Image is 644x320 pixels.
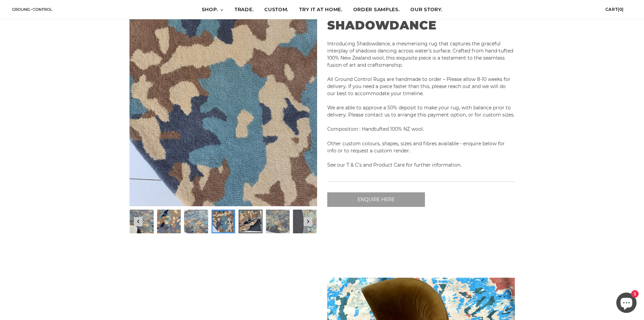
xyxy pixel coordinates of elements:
[266,210,289,233] img: SHADOWDANCE
[294,0,348,19] a: TRY IT AT HOME.
[405,0,448,19] a: OUR STORY.
[184,210,208,233] img: SHADOWDANCE
[348,0,405,19] a: ORDER SAMPLES.
[358,196,395,202] span: ENQUIRE HERE
[264,6,288,13] span: CUSTOM.
[202,6,218,13] span: SHOP.
[605,7,634,12] a: Cart(0)
[229,0,259,19] a: TRADE.
[212,211,234,232] img: SHADOWDANCE
[129,18,317,206] img: SHADOWDANCE
[157,210,181,233] img: SHADOWDANCE
[410,6,442,13] span: OUR STORY.
[196,0,230,19] a: SHOP.
[327,18,515,33] h3: SHADOWDANCE
[130,210,153,233] img: SHADOWDANCE
[619,7,622,12] span: 0
[614,293,639,315] inbox-online-store-chat: Shopify online store chat
[327,141,505,168] span: Other custom colours, shapes, sizes and fibres available - enquire below for info or to request a...
[293,210,316,233] img: SHADOWDANCE
[134,217,143,226] button: Previous slide
[235,6,254,13] span: TRADE.
[304,217,313,226] button: Next slide
[605,7,618,12] span: Cart
[239,211,261,232] img: SHADOWDANCE
[327,192,425,207] button: ENQUIRE HERE
[353,6,400,13] span: ORDER SAMPLES.
[327,41,515,132] span: Introducing Shadowdance, a mesmerising rug that captures the graceful interplay of shadows dancin...
[299,6,342,13] span: TRY IT AT HOME.
[259,0,294,19] a: CUSTOM.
